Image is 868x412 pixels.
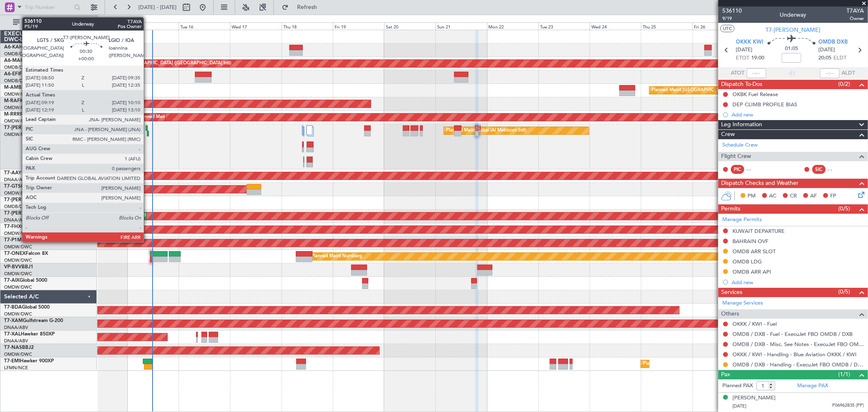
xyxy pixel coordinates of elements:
span: T7-ONEX [4,251,26,256]
span: Pax [721,370,730,379]
a: OMDW/DWC [4,271,32,277]
a: A6-MAHGlobal 7500 [4,58,52,63]
span: Dispatch Checks and Weather [721,179,798,188]
div: - - [746,166,765,173]
span: T7-P1MP [4,238,24,243]
span: Permits [721,204,740,214]
label: Planned PAX [722,382,753,390]
a: T7-AAYGlobal 7500 [4,171,49,175]
span: Dispatch To-Dos [721,80,762,89]
div: PIC [731,165,744,174]
span: Crew [721,130,735,139]
span: [DATE] [736,46,753,54]
div: Mon 22 [487,22,538,30]
a: OMDW/DWC [4,284,32,290]
a: OMDW/DWC [4,190,32,196]
div: [DATE] [99,16,113,23]
a: OMDW/DWC [4,257,32,263]
span: (1/1) [839,370,851,379]
a: T7-BDAGlobal 5000 [4,305,50,310]
a: T7-[PERSON_NAME]Global 6000 [4,211,79,216]
a: T7-[PERSON_NAME]Global 7500 [4,125,79,130]
a: OMDB/DXB [4,51,28,57]
div: Add new [732,279,864,286]
a: DNAA/ABV [4,177,28,183]
div: Sun 14 [76,22,127,30]
div: BAHRAIN OVF [732,238,768,245]
span: T7-XAL [4,332,21,337]
span: AF [810,192,817,200]
span: T7-FHX [4,224,21,229]
span: M-RRRR [4,112,23,117]
a: Manage Permits [722,216,762,224]
div: DEP CLIMB PROFILE BIAS [732,101,797,108]
span: (0/5) [839,204,851,213]
a: T7-GTSGlobal 7500 [4,184,48,189]
a: T7-NASBBJ2 [4,345,34,350]
div: Thu 25 [641,22,692,30]
a: M-RAFIGlobal 7500 [4,99,49,103]
div: OMDB LDG [732,258,762,265]
span: ALDT [842,69,855,77]
span: Refresh [290,4,324,10]
div: Planned Maint Dubai (Al Maktoum Intl) [138,111,218,123]
span: 01:05 [785,45,798,53]
div: [PERSON_NAME] [732,394,776,402]
a: T7-FHXGlobal 5000 [4,224,49,229]
span: VP-BVV [4,265,22,270]
div: Planned Maint [GEOGRAPHIC_DATA] [643,358,721,370]
span: All Aircraft [21,20,86,25]
span: [DATE] - [DATE] [138,4,177,11]
div: Underway [780,11,807,20]
a: LFMN/NCE [4,365,28,371]
a: DNAA/ABV [4,217,28,223]
a: OMDB/DXB [4,78,28,84]
span: T7-[PERSON_NAME] [4,125,51,130]
div: OMDB ARR SLOT [732,248,776,255]
div: - - [828,166,846,173]
span: OMDB DXB [818,38,848,46]
div: Tue 23 [538,22,590,30]
span: T7AYA [846,7,864,15]
a: A6-KAHLineage 1000 [4,45,54,50]
a: T7-AIXGlobal 5000 [4,278,47,283]
div: Sun 21 [435,22,487,30]
a: OMDW/DWC [4,351,32,357]
span: T7-[PERSON_NAME] [4,211,51,216]
button: UTC [720,25,735,32]
span: Others [721,309,739,319]
a: M-RRRRGlobal 6000 [4,112,51,117]
a: Manage Services [722,299,763,307]
a: DNAA/ABV [4,338,28,344]
a: OMDW/DWC [4,244,32,250]
span: (0/2) [839,80,851,88]
a: T7-XAMGulfstream G-200 [4,318,63,323]
div: Planned Maint Dubai (Al Maktoum Intl) [446,125,526,137]
span: ETOT [736,54,750,62]
div: Wed 17 [230,22,281,30]
div: OMDB ARR API [732,268,771,275]
a: T7-XALHawker 850XP [4,332,55,337]
span: CR [790,192,797,200]
div: Tue 16 [179,22,230,30]
span: AC [769,192,776,200]
div: Planned Maint [GEOGRAPHIC_DATA] (Seletar) [652,84,747,96]
span: T7-AAY [4,171,22,175]
span: OKKK KWI [736,38,764,46]
a: Schedule Crew [722,141,758,149]
div: Planned Maint [GEOGRAPHIC_DATA] ([GEOGRAPHIC_DATA] Intl) [95,57,231,70]
span: ELDT [833,54,846,62]
span: A6-EFI [4,72,19,77]
div: SIC [812,165,826,174]
div: Sat 20 [384,22,435,30]
span: Services [721,288,742,297]
div: Fri 19 [333,22,384,30]
a: OMDB / DXB - Handling - ExecuJet FBO OMDB / DXB [732,361,864,368]
a: M-AMBRGlobal 5000 [4,85,52,90]
div: Mon 15 [127,22,179,30]
span: A6-KAH [4,45,23,50]
div: Fri 26 [693,22,744,30]
span: P06962835 (PP) [832,402,864,409]
a: OMDB/DXB [4,204,28,210]
input: --:-- [747,68,766,78]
